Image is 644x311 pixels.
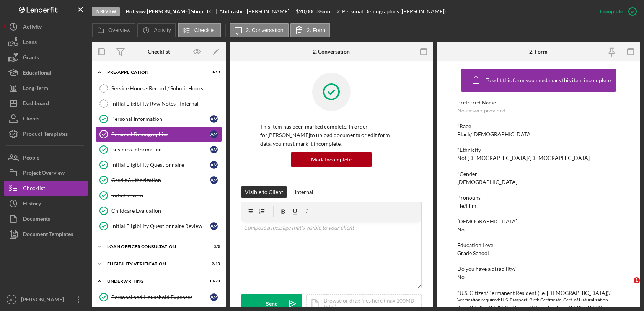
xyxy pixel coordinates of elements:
[260,122,403,148] p: This item has been marked complete. In order for [PERSON_NAME] to upload documents or edit form d...
[194,27,216,33] label: Checklist
[178,23,221,37] button: Checklist
[592,4,640,19] button: Complete
[457,250,489,256] div: Grade School
[457,131,532,137] div: Black/[DEMOGRAPHIC_DATA]
[108,27,130,33] label: Overview
[457,123,620,129] div: *Race
[4,181,88,196] button: Checklist
[96,203,222,218] a: Childcare Evaluation
[457,147,620,153] div: *Ethnicity
[457,226,465,233] div: No
[311,152,352,167] div: Mark Incomplete
[457,203,476,209] div: He/Him
[457,171,620,177] div: *Gender
[307,27,325,33] label: 2. Form
[206,244,220,249] div: 3 / 3
[290,23,330,37] button: 2. Form
[111,131,210,137] div: Personal Demographics
[4,226,88,242] a: Document Templates
[313,49,350,55] div: 2. Conversation
[210,115,218,123] div: A M
[23,96,49,113] div: Dashboard
[107,70,201,75] div: Pre-Application
[111,162,210,168] div: Initial Eligibility Questionnaire
[23,50,39,67] div: Grants
[111,294,210,300] div: Personal and Household Expenses
[107,244,201,249] div: Loan Officer Consultation
[126,8,213,15] b: Botiyow [PERSON_NAME] Shop LLC
[4,165,88,181] button: Project Overview
[219,8,296,15] div: Abdirashid [PERSON_NAME]
[23,150,39,167] div: People
[457,107,505,114] div: No answer provided
[457,218,620,225] div: [DEMOGRAPHIC_DATA]
[600,4,623,19] div: Complete
[96,111,222,127] a: Personal InformationAM
[4,196,88,211] button: History
[457,179,517,185] div: [DEMOGRAPHIC_DATA]
[96,127,222,142] a: Personal DemographicsAM
[96,157,222,173] a: Initial Eligibility QuestionnaireAM
[246,27,284,33] label: 2. Conversation
[4,211,88,226] button: Documents
[296,8,315,15] span: $20,000
[23,111,39,128] div: Clients
[4,80,88,96] button: Long-Term
[92,7,120,16] div: In Review
[4,150,88,165] a: People
[107,279,201,283] div: Underwriting
[4,96,88,111] button: Dashboard
[96,290,222,305] a: Personal and Household ExpensesAM
[337,8,446,15] div: 2. Personal Demographics ([PERSON_NAME])
[92,23,135,37] button: Overview
[4,50,88,65] button: Grants
[4,65,88,80] button: Educational
[137,23,176,37] button: Activity
[111,192,222,199] div: Initial Review
[111,223,210,229] div: Initial Eligibility Questionnaire Review
[230,23,289,37] button: 2. Conversation
[457,242,620,248] div: Education Level
[4,126,88,142] button: Product Templates
[206,70,220,75] div: 8 / 10
[457,155,590,161] div: Not [DEMOGRAPHIC_DATA]/[DEMOGRAPHIC_DATA]
[210,161,218,169] div: A M
[111,147,210,153] div: Business Information
[96,188,222,203] a: Initial Review
[23,211,50,228] div: Documents
[295,186,313,198] div: Internal
[23,165,65,182] div: Project Overview
[291,186,317,198] button: Internal
[4,292,88,307] button: JR[PERSON_NAME]
[210,293,218,301] div: A M
[316,8,330,15] div: 36 mo
[23,65,51,82] div: Educational
[4,19,88,34] button: Activity
[19,292,69,309] div: [PERSON_NAME]
[4,111,88,126] button: Clients
[4,34,88,50] button: Loans
[9,298,14,302] text: JR
[457,266,620,272] div: Do you have a disability?
[111,101,222,107] div: Initial Eligibility Rvw Notes - Internal
[111,85,222,91] div: Service Hours - Record / Submit Hours
[210,146,218,153] div: A M
[291,152,372,167] button: Mark Incomplete
[245,186,283,198] div: Visible to Client
[241,186,287,198] button: Visible to Client
[96,218,222,234] a: Initial Eligibility Questionnaire ReviewAM
[111,208,222,214] div: Childcare Evaluation
[457,290,620,296] div: *U.S. Citizen/Permanent Resident (i.e. [DEMOGRAPHIC_DATA])?
[23,226,73,244] div: Document Templates
[529,49,548,55] div: 2. Form
[111,116,210,122] div: Personal Information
